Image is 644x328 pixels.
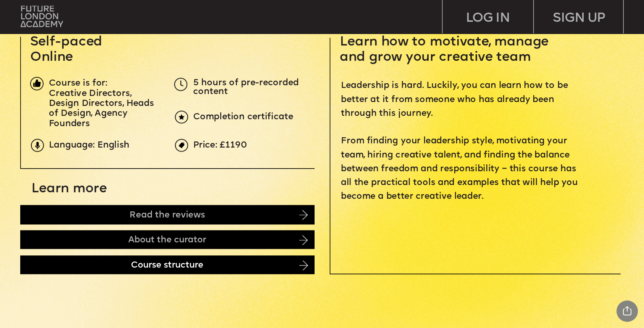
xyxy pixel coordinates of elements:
[299,260,308,270] img: image-ebac62b4-e37e-4ca8-99fd-bb379c720805.png
[175,110,188,124] img: upload-6b0d0326-a6ce-441c-aac1-c2ff159b353e.png
[617,300,638,322] div: Share
[49,90,157,128] span: Creative Directors, Design Directors, Heads of Design, Agency Founders
[299,210,307,220] img: image-14cb1b2c-41b0-4782-8715-07bdb6bd2f06.png
[49,141,129,149] span: Language: English
[341,82,581,201] span: Leadership is hard. Luckily, you can learn how to be better at it from someone who has already be...
[175,139,188,152] img: upload-969c61fd-ea08-4d05-af36-d273f2608f5e.png
[193,79,301,96] span: 5 hours of pre-recorded content
[31,182,107,196] span: Learn more
[193,113,293,121] span: Completion certificate
[30,77,44,91] img: image-1fa7eedb-a71f-428c-a033-33de134354ef.png
[174,78,187,91] img: upload-5dcb7aea-3d7f-4093-a867-f0427182171d.png
[49,80,107,88] span: Course is for:
[31,139,44,152] img: upload-9eb2eadd-7bf9-4b2b-b585-6dd8b9275b41.png
[30,50,73,64] span: Online
[30,36,102,49] span: Self-paced
[193,141,247,149] span: Price: £1190
[299,235,307,245] img: image-d430bf59-61f2-4e83-81f2-655be665a85d.png
[21,6,63,27] img: upload-bfdffa89-fac7-4f57-a443-c7c39906ba42.png
[340,36,552,64] span: Learn how to motivate, manage and grow your creative team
